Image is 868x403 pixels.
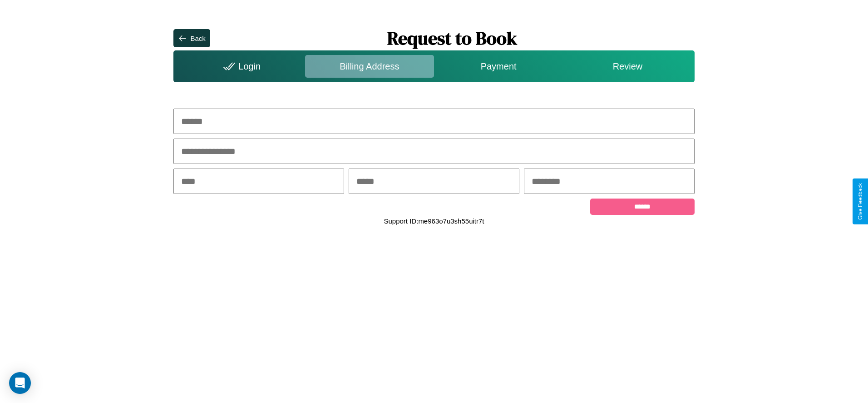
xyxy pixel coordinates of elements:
div: Billing Address [305,55,434,78]
button: Back [173,29,210,47]
div: Payment [434,55,563,78]
div: Give Feedback [857,183,863,220]
div: Login [176,55,305,78]
div: Back [190,35,205,42]
p: Support ID: me963o7u3sh55uitr7t [384,215,484,227]
div: Review [563,55,692,78]
div: Open Intercom Messenger [9,372,31,394]
h1: Request to Book [210,26,695,50]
